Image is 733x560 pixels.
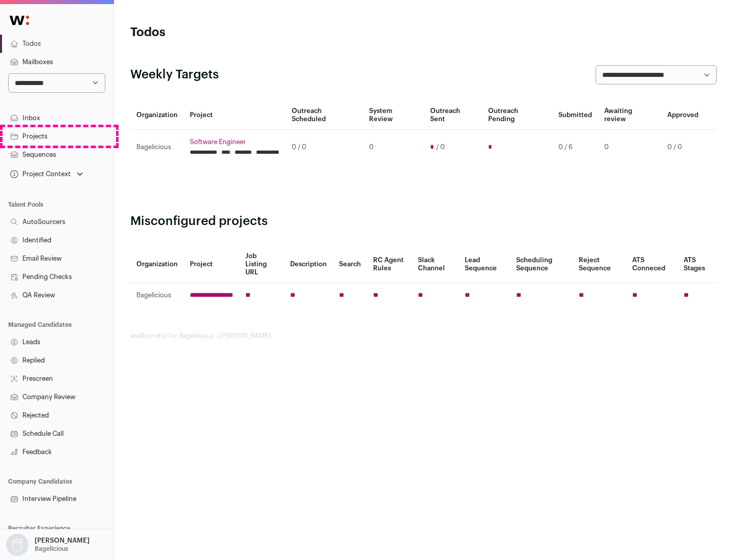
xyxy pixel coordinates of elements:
th: Project [184,246,239,283]
button: Open dropdown [4,534,92,556]
footer: wellfound:ai for Bagelicious - [PERSON_NAME] [130,332,717,340]
td: 0 / 0 [661,130,704,165]
th: Slack Channel [412,246,459,283]
td: 0 [363,130,424,165]
img: Wellfound [4,10,35,31]
th: Description [284,246,333,283]
th: Scheduling Sequence [510,246,573,283]
h2: Weekly Targets [130,67,219,83]
a: Software Engineer [190,138,279,146]
div: Project Context [8,170,71,178]
th: Lead Sequence [459,246,510,283]
th: Awaiting review [598,101,661,130]
th: Outreach Scheduled [286,101,363,130]
button: Open dropdown [8,167,85,181]
p: Bagelicious [35,545,68,553]
h1: Todos [130,24,326,41]
th: Outreach Pending [482,101,552,130]
td: 0 / 0 [286,130,363,165]
h2: Misconfigured projects [130,213,717,230]
span: / 0 [436,143,445,151]
td: Bagelicious [130,130,184,165]
th: Outreach Sent [424,101,483,130]
th: Submitted [552,101,598,130]
th: System Review [363,101,424,130]
th: Approved [661,101,704,130]
th: Organization [130,101,184,130]
th: Search [333,246,367,283]
p: [PERSON_NAME] [35,537,90,545]
th: Organization [130,246,184,283]
th: ATS Conneced [626,246,677,283]
th: Job Listing URL [239,246,284,283]
img: nopic.png [6,534,29,556]
th: ATS Stages [678,246,717,283]
td: 0 / 6 [552,130,598,165]
th: RC Agent Rules [367,246,411,283]
td: 0 [598,130,661,165]
th: Reject Sequence [573,246,627,283]
td: Bagelicious [130,283,184,308]
th: Project [184,101,286,130]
